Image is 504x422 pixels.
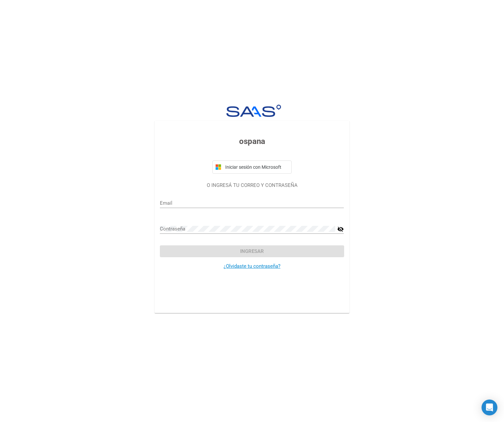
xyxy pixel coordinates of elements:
[482,400,497,415] div: Open Intercom Messenger
[212,160,292,174] button: Iniciar sesión con Microsoft
[240,248,264,254] span: Ingresar
[224,263,280,269] a: ¿Olvidaste tu contraseña?
[160,135,344,147] h3: ospana
[224,164,289,170] span: Iniciar sesión con Microsoft
[337,225,344,233] mat-icon: visibility_off
[160,245,344,257] button: Ingresar
[160,182,344,189] p: O INGRESÁ TU CORREO Y CONTRASEÑA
